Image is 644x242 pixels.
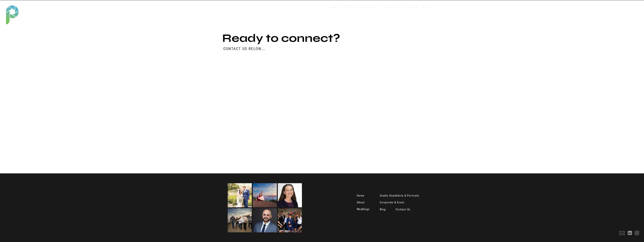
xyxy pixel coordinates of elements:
a: About [357,201,366,205]
img: Sacramento Headshot White Background [278,183,302,207]
img: Professional Headshot Photograph Sacramento Studio [253,208,277,232]
h2: Ready to connect? [222,33,371,46]
a: HOME [326,5,342,9]
a: Contact Us [396,208,411,212]
img: Golden Gate Bridge Engagement Photo [253,183,277,207]
a: PORTFOLIO & PRICING [342,5,377,9]
img: sacramento event photographer celebration [278,208,302,232]
img: wedding sacramento photography studio photo [228,183,252,207]
a: ABOUT US [384,5,400,9]
a: Home [357,194,366,198]
a: Studio Headshots & Portraits [380,194,424,198]
img: Sacramento Corporate Action Shot [228,208,252,232]
a: BLOG [421,5,431,9]
a: Corporate & Event [380,201,407,205]
p: Contact us below... [223,46,377,51]
a: Blog [380,208,396,212]
a: CONTACT [404,5,420,9]
a: Weddings [357,208,371,211]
